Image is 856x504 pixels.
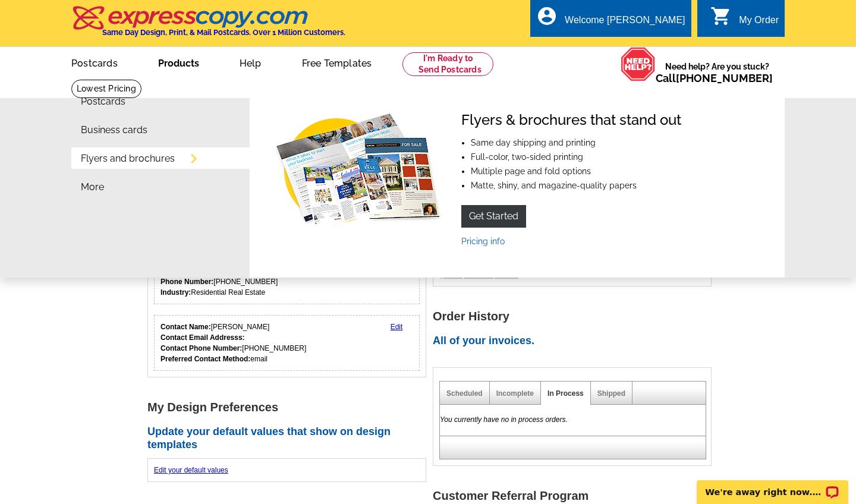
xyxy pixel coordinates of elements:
a: Scheduled [446,389,483,398]
a: [PHONE_NUMBER] [676,72,773,84]
div: [PERSON_NAME] [PHONE_NUMBER] email [160,322,306,364]
strong: Phone Number: [160,278,213,286]
a: Shipped [597,389,625,398]
a: Same Day Design, Print, & Mail Postcards. Over 1 Million Customers. [71,14,345,37]
em: You currently have no in process orders. [440,415,568,424]
a: More [81,182,104,192]
a: In Process [547,389,584,398]
li: Multiple page and fold options [471,167,681,175]
a: Products [139,48,218,76]
div: My Order [739,15,779,31]
h2: Update your default values that show on design templates [147,426,433,451]
iframe: LiveChat chat widget [689,467,856,504]
h1: Customer Referral Program [433,490,718,502]
i: account_circle [536,5,558,27]
li: Matte, shiny, and magazine-quality papers [471,181,681,190]
a: Flyers and brochures [81,154,175,163]
h4: Same Day Design, Print, & Mail Postcards. Over 1 Million Customers. [102,28,345,37]
strong: Contact Email Addresss: [160,333,245,342]
a: shopping_cart My Order [710,13,779,28]
strong: Contact Name: [160,323,211,331]
h1: My Design Preferences [147,401,433,414]
span: Need help? Are you stuck? [656,61,779,84]
li: Same day shipping and printing [471,138,681,147]
i: shopping_cart [710,5,732,27]
li: Full-color, two-sided printing [471,153,681,161]
h4: Flyers & brochures that stand out [461,112,681,129]
div: Who should we contact regarding order issues? [154,315,420,371]
span: Call [656,72,773,84]
a: Help [221,48,281,76]
img: help [621,47,656,81]
div: Welcome [PERSON_NAME] [565,15,685,31]
a: Business cards [81,125,147,135]
a: Postcards [81,97,125,106]
img: Flyers & brochures that stand out [271,112,442,231]
strong: Industry: [160,288,191,297]
a: Pricing info [461,237,505,246]
strong: Preferred Contact Method: [160,355,250,363]
a: Edit your default values [154,466,228,474]
a: Incomplete [496,389,534,398]
a: Postcards [52,48,137,76]
strong: Contact Phone Number: [160,344,242,352]
h2: All of your invoices. [433,335,718,348]
a: Edit [391,323,403,331]
h1: Order History [433,310,718,323]
a: Get Started [461,205,526,228]
a: Free Templates [283,48,391,76]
